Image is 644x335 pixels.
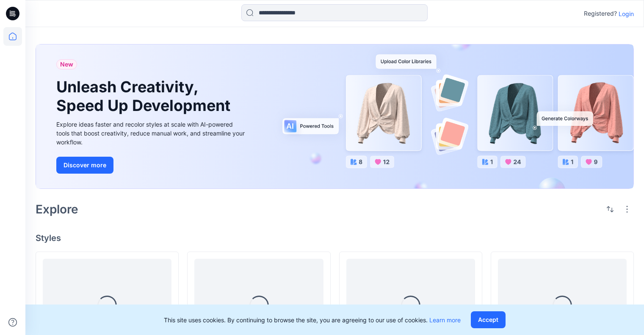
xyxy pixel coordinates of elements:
[60,59,73,69] span: New
[56,78,234,114] h1: Unleash Creativity, Speed Up Development
[471,311,506,328] button: Accept
[56,157,113,174] button: Discover more
[56,157,247,174] a: Discover more
[56,120,247,147] div: Explore ideas faster and recolor styles at scale with AI-powered tools that boost creativity, red...
[36,233,634,243] h4: Styles
[36,202,78,216] h2: Explore
[164,316,461,324] p: This site uses cookies. By continuing to browse the site, you are agreeing to our use of cookies.
[429,316,461,324] a: Learn more
[619,9,634,18] p: Login
[584,8,617,19] p: Registered?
